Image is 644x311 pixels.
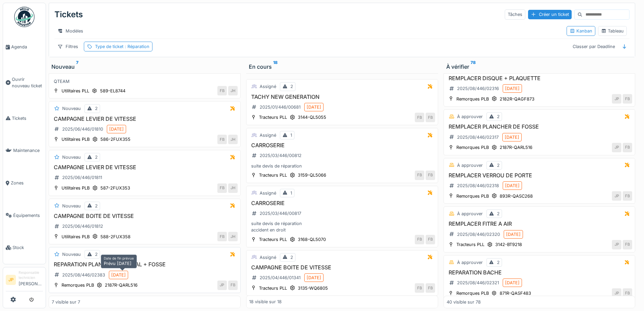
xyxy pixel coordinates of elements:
a: Agenda [3,31,46,63]
div: Responsable technicien [19,270,43,281]
div: 586-2FUX355 [100,136,130,142]
div: Assigné [260,132,276,138]
div: JH [228,183,238,193]
div: À vérifier [446,63,633,71]
a: Zones [3,167,46,199]
div: FB [623,288,632,298]
div: 2 [95,154,98,160]
div: 2 [95,203,98,209]
div: JP [612,191,621,201]
div: 2 [497,162,500,169]
div: [DATE] [505,182,520,189]
div: À approuver [457,259,483,266]
span: Équipements [13,212,43,219]
a: Tickets [3,102,46,135]
div: FB [228,281,238,290]
div: 2 [290,83,293,90]
div: 2025/06/446/01812 [62,223,103,229]
div: FB [623,143,632,152]
div: [DATE] [505,134,519,140]
div: 18 visible sur 18 [249,299,282,305]
div: [DATE] [505,280,520,286]
div: 2187R-QARL516 [500,144,532,151]
div: Nouveau [62,105,81,112]
div: 587-2FUX353 [100,185,130,191]
div: 1 [290,132,292,138]
h3: REMPLACER VERROU DE PORTE [447,172,633,179]
span: Stock [13,244,43,251]
div: FB [623,240,632,249]
div: Nouveau [62,251,81,258]
div: 2 [95,251,98,258]
div: Utilitaires PLB [62,234,90,240]
div: Modèles [54,26,86,36]
div: Utilitaires PLL [62,88,89,94]
div: Nouveau [62,203,81,209]
div: Remorques PLB [456,193,489,199]
div: Tâches [505,9,525,19]
li: JP [6,275,16,285]
div: 2025/08/446/02316 [457,85,499,92]
div: 2 [497,113,500,120]
div: 2025/08/446/02317 [457,134,499,140]
span: Ouvrir nouveau ticket [12,76,43,89]
h3: REMPLACER FITRE A AIR [447,221,633,227]
div: 2025/08/446/02321 [457,280,499,286]
div: Remorques PLB [456,290,489,296]
div: Tracteurs PLL [456,241,484,248]
div: 2 [497,259,500,266]
div: 2 [497,210,500,217]
div: FB [426,171,435,180]
h3: REMPLACER PLANCHER DE FOSSE [447,124,633,130]
h3: TACHY NEW GENERATION [249,94,435,100]
div: JP [217,281,227,290]
a: JP Responsable technicien[PERSON_NAME] [6,270,43,291]
div: [DATE] [307,104,321,110]
h3: CAMPAGNE BOITE DE VITESSE [249,264,435,271]
div: Utilitaires PLB [62,136,90,142]
div: 893R-QASC268 [500,193,533,199]
div: [DATE] [505,85,520,92]
li: [PERSON_NAME] [19,270,43,290]
div: FB [623,191,632,201]
h3: CAMPAGNE BOITE DE VITESSE [52,213,238,219]
a: Maintenance [3,134,46,167]
div: JH [228,135,238,144]
span: Zones [11,180,43,186]
div: 2182R-QAGF873 [500,96,534,102]
a: Équipements [3,199,46,232]
div: [DATE] [109,126,124,132]
div: Tickets [54,6,83,23]
div: FB [415,283,424,293]
div: Utilitaires PLB [62,185,90,191]
div: En cours [249,63,435,71]
div: 2025/03/446/00812 [260,152,302,159]
div: FB [217,232,227,241]
div: QTEAM [52,78,238,85]
img: Badge_color-CXgf-gQk.svg [14,7,34,27]
div: Classer par Deadline [570,42,618,51]
div: [DATE] [307,274,321,281]
div: Assigné [260,190,276,196]
div: 1 [290,190,292,196]
div: Assigné [260,83,276,90]
div: FB [217,135,227,144]
div: FB [426,113,435,122]
a: Stock [3,231,46,264]
div: FB [426,235,435,244]
div: 2025/08/446/02318 [457,182,499,189]
h3: CARROSERIE [249,142,435,149]
div: FB [426,283,435,293]
div: JP [612,240,621,249]
div: [DATE] [506,231,521,238]
div: 2025/03/446/00817 [260,210,301,217]
div: [DATE] [111,272,126,278]
span: : Réparation [123,44,149,49]
div: FB [217,183,227,193]
div: 2 [290,254,293,261]
div: FB [415,171,424,180]
div: 2025/01/446/00681 [260,104,301,110]
div: À approuver [457,162,483,169]
div: suite devis de réparation [249,163,435,169]
div: Remorques PLB [62,282,94,288]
